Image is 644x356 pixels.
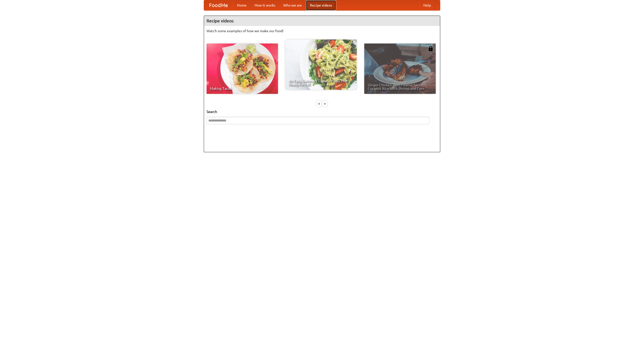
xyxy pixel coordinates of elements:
a: Help [419,0,435,10]
span: An Easy, Summery Tomato Pasta That's Ready for Fall [289,79,353,86]
a: FoodMe [204,0,233,10]
a: An Easy, Summery Tomato Pasta That's Ready for Fall [285,39,357,90]
a: Who we are [279,0,306,10]
a: Making Tacos [207,44,278,94]
div: « [317,100,321,107]
div: » [323,100,327,107]
a: How it works [251,0,279,10]
h4: Recipe videos [204,16,440,26]
a: Recipe videos [306,0,336,10]
h5: Search [207,109,437,114]
p: Watch some examples of how we make our food! [207,28,437,33]
img: 483408.png [428,46,433,51]
a: Home [233,0,251,10]
span: Making Tacos [210,87,274,90]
